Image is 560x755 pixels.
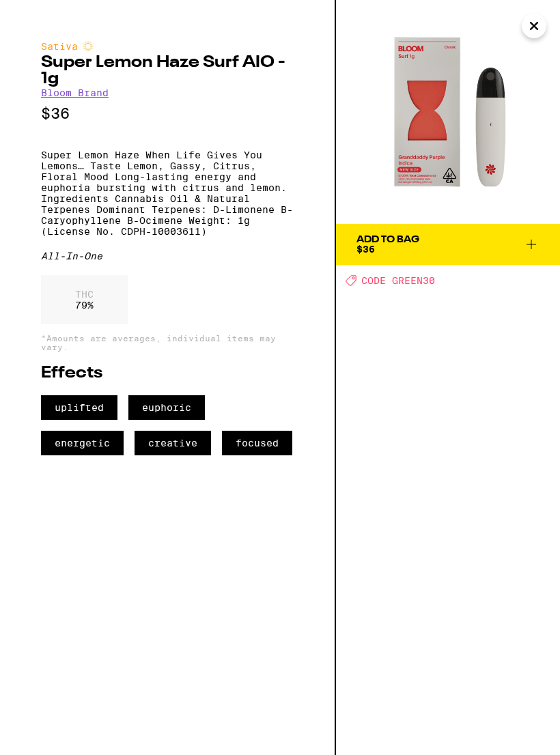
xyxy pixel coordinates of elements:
span: energetic [41,431,124,455]
span: focused [222,431,292,455]
span: creative [135,431,211,455]
div: Add To Bag [356,235,419,244]
img: sativaColor.svg [83,41,94,52]
span: uplifted [41,395,117,420]
span: $36 [356,244,375,255]
h2: Effects [41,365,294,382]
p: $36 [41,105,294,122]
span: Hi. Need any help? [8,10,98,20]
div: 79 % [41,275,128,324]
div: All-In-One [41,251,294,261]
h2: Super Lemon Haze Surf AIO - 1g [41,55,294,87]
p: THC [75,289,94,300]
span: euphoric [128,395,205,420]
button: Add To Bag$36 [336,224,560,265]
a: Bloom Brand [41,87,109,98]
p: *Amounts are averages, individual items may vary. [41,334,294,352]
button: Close [522,14,546,38]
div: Sativa [41,41,294,52]
p: Super Lemon Haze When Life Gives You Lemons… Taste Lemon, Gassy, Citrus, Floral Mood Long-lasting... [41,149,294,237]
span: CODE GREEN30 [361,275,435,286]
